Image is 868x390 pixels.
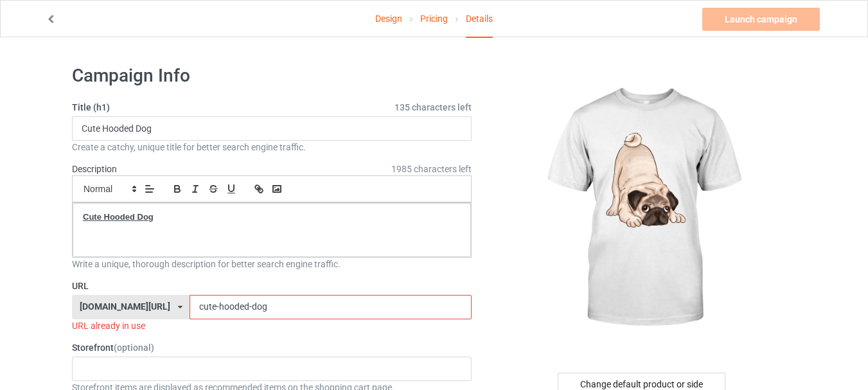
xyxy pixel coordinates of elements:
[420,1,448,37] a: Pricing
[466,1,493,38] div: Details
[72,258,472,270] div: Write a unique, thorough description for better search engine traffic.
[391,163,472,175] span: 1985 characters left
[72,319,472,332] div: URL already in use
[72,141,472,154] div: Create a catchy, unique title for better search engine traffic.
[72,164,117,174] label: Description
[72,64,472,87] h1: Campaign Info
[72,101,472,114] label: Title (h1)
[114,342,154,353] span: (optional)
[72,341,472,354] label: Storefront
[83,212,154,222] u: Cute Hooded Dog
[375,1,402,37] a: Design
[394,101,472,114] span: 135 characters left
[80,302,170,311] div: [DOMAIN_NAME][URL]
[72,279,472,292] label: URL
